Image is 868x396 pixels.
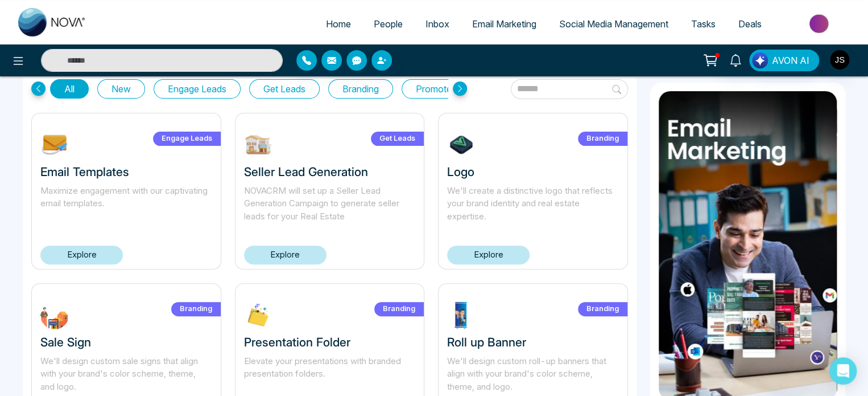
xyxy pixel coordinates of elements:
[447,301,476,329] img: ptdrg1732303548.jpg
[40,355,212,394] p: We'll design custom sale signs that align with your brand's color scheme, theme, and logo.
[50,79,89,99] button: All
[691,18,716,30] span: Tasks
[40,165,212,179] h3: Email Templates
[40,130,69,159] img: NOmgJ1742393483.jpg
[371,132,424,146] label: Get Leads
[362,13,414,35] a: People
[779,11,861,36] img: Market-place.gif
[829,357,857,385] div: Open Intercom Messenger
[749,50,819,71] button: AVON AI
[326,18,351,30] span: Home
[40,301,69,329] img: FWbuT1732304245.jpg
[244,130,272,159] img: W9EOY1739212645.jpg
[447,185,619,223] p: We'll create a distinctive logo that reflects your brand identity and real estate expertise.
[374,18,403,30] span: People
[727,13,773,35] a: Deals
[402,79,499,99] button: Promote Listings
[752,52,768,68] img: Lead Flow
[578,302,627,316] label: Branding
[244,335,416,349] h3: Presentation Folder
[315,13,362,35] a: Home
[680,13,727,35] a: Tasks
[578,132,627,146] label: Branding
[738,18,762,30] span: Deals
[447,130,476,159] img: 7tHiu1732304639.jpg
[548,13,680,35] a: Social Media Management
[244,301,272,329] img: XLP2c1732303713.jpg
[249,79,320,99] button: Get Leads
[425,18,449,30] span: Inbox
[171,302,221,316] label: Branding
[447,355,619,394] p: We'll design custom roll-up banners that align with your brand's color scheme, theme, and logo.
[461,13,548,35] a: Email Marketing
[447,246,530,264] a: Explore
[414,13,461,35] a: Inbox
[772,54,809,67] span: AVON AI
[97,79,145,99] button: New
[244,165,416,179] h3: Seller Lead Generation
[40,335,212,349] h3: Sale Sign
[472,18,536,30] span: Email Marketing
[18,8,86,36] img: Nova CRM Logo
[447,165,619,179] h3: Logo
[559,18,668,30] span: Social Media Management
[40,246,123,264] a: Explore
[154,79,241,99] button: Engage Leads
[244,246,326,264] a: Explore
[447,335,619,349] h3: Roll up Banner
[374,302,424,316] label: Branding
[244,185,416,223] p: NOVACRM will set up a Seller Lead Generation Campaign to generate seller leads for your Real Estate
[830,50,849,70] img: User Avatar
[244,355,416,394] p: Elevate your presentations with branded presentation folders.
[153,132,221,146] label: Engage Leads
[40,185,212,223] p: Maximize engagement with our captivating email templates.
[328,79,393,99] button: Branding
